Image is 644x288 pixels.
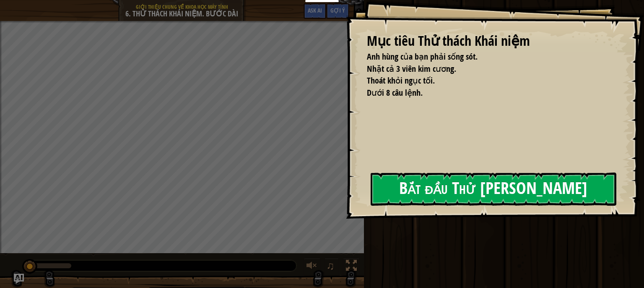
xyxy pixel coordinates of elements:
li: Thoát khỏi ngục tối. [356,75,613,87]
button: Bắt đầu Thử [PERSON_NAME] [371,173,616,206]
li: Dưới 8 câu lệnh. [356,87,613,99]
li: Nhặt cả 3 viên kim cương. [356,63,613,75]
span: Anh hùng của bạn phải sống sót. [367,51,478,62]
span: ♫ [326,259,335,272]
div: Mục tiêu Thử thách Khái niệm [367,31,615,51]
li: Anh hùng của bạn phải sống sót. [356,51,613,63]
span: Ask AI [308,6,322,14]
button: Ask AI [14,274,24,284]
button: ♫ [325,258,339,275]
span: Gợi ý [330,6,345,14]
span: Thoát khỏi ngục tối. [367,75,435,86]
button: Ask AI [304,3,326,19]
button: Bật tắt chế độ toàn màn hình [343,258,360,275]
button: Tùy chỉnh âm lượng [304,258,320,275]
span: Dưới 8 câu lệnh. [367,87,423,98]
span: Nhặt cả 3 viên kim cương. [367,63,456,74]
